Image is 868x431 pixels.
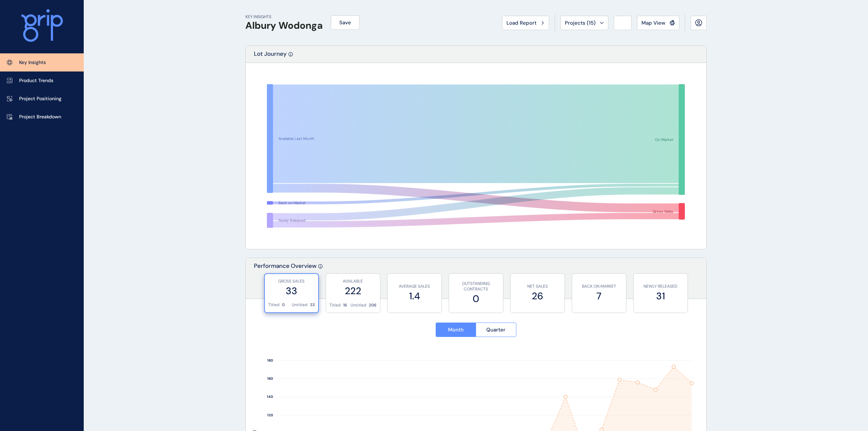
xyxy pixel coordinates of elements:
[452,281,500,292] p: OUTSTANDING CONTRACTS
[476,323,516,337] button: Quarter
[575,284,623,289] p: BACK ON MARKET
[329,302,341,308] p: Titled
[486,326,505,333] span: Quarter
[448,326,464,333] span: Month
[267,395,273,399] text: 140
[339,19,351,26] span: Save
[254,262,316,299] p: Performance Overview
[329,278,377,284] p: AVAILABLE
[310,302,315,308] p: 33
[369,302,377,308] p: 206
[329,284,377,298] label: 222
[575,289,623,303] label: 7
[282,302,285,308] p: 0
[292,302,308,308] p: Untitled
[245,14,323,20] p: KEY INSIGHTS
[502,16,549,30] button: Load Report
[436,323,476,337] button: Month
[19,77,53,84] p: Product Trends
[391,289,438,303] label: 1.4
[268,278,315,284] p: GROSS SALES
[506,19,537,26] span: Load Report
[254,50,287,63] p: Lot Journey
[351,302,366,308] p: Untitled
[637,289,684,303] label: 31
[565,19,596,26] span: Projects ( 15 )
[343,302,347,308] p: 16
[514,284,561,289] p: NET SALES
[267,413,273,418] text: 120
[637,16,679,30] button: Map View
[637,284,684,289] p: NEWLY RELEASED
[514,289,561,303] label: 26
[19,59,46,66] p: Key Insights
[19,114,61,120] p: Project Breakdown
[19,95,62,102] p: Project Positioning
[268,302,280,308] p: Titled
[391,284,438,289] p: AVERAGE SALES
[267,358,273,363] text: 180
[452,292,500,305] label: 0
[560,16,608,30] button: Projects (15)
[267,377,273,381] text: 160
[641,19,665,26] span: Map View
[268,284,315,298] label: 33
[245,20,323,31] h1: Albury Wodonga
[331,15,360,30] button: Save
